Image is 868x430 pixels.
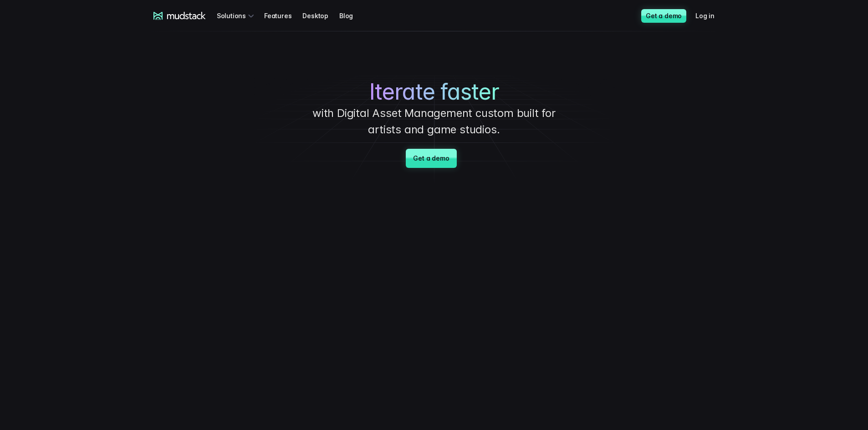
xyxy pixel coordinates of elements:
a: Blog [339,7,364,24]
a: mudstack logo [153,12,206,20]
a: Log in [695,7,725,24]
a: Get a demo [641,9,686,23]
a: Desktop [302,7,339,24]
div: Solutions [217,7,257,24]
span: Iterate faster [369,79,499,105]
a: Features [264,7,302,24]
a: Get a demo [406,149,456,168]
p: with Digital Asset Management custom built for artists and game studios. [297,105,571,138]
